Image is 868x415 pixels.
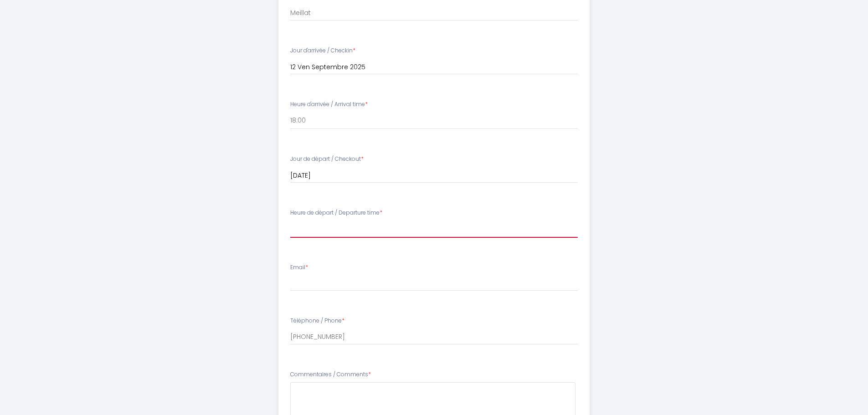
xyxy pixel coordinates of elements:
[290,370,371,379] label: Commentaires / Comments
[290,209,382,217] label: Heure de départ / Departure time
[290,100,368,109] label: Heure d'arrivée / Arrival time
[290,155,364,164] label: Jour de départ / Checkout
[290,263,308,272] label: Email
[290,46,355,55] label: Jour d'arrivée / Checkin
[290,317,344,325] label: Téléphone / Phone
